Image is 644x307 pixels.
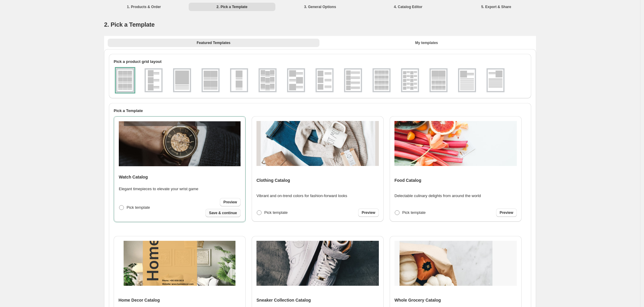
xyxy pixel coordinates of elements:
img: g4x4v1 [374,69,389,91]
span: Pick template [264,210,288,215]
img: g2x1_4x2v1 [431,69,446,91]
span: Save & continue [209,211,237,215]
p: Vibrant and on-trend colors for fashion-forward looks [256,193,347,199]
h4: Clothing Catalog [256,177,290,183]
h4: Home Decor Catalog [118,297,160,303]
a: Preview [496,208,517,217]
img: g2x5v1 [402,69,418,91]
a: Preview [220,198,241,206]
a: Preview [358,208,379,217]
button: Save & continue [205,209,241,217]
h2: Pick a Template [114,108,526,114]
span: Pick template [127,205,150,210]
span: 2. Pick a Template [104,21,154,28]
span: Preview [223,200,237,205]
p: Elegant timepieces to elevate your wrist game [119,186,198,192]
span: Preview [362,210,375,215]
img: g1x3v2 [288,69,304,91]
img: g3x3v2 [260,69,275,91]
img: g1x4v1 [345,69,361,91]
h2: Pick a product grid layout [114,59,526,65]
img: g1x3v3 [317,69,332,91]
span: Pick template [402,210,426,215]
p: Delectable culinary delights from around the world [394,193,481,199]
span: My templates [415,40,438,45]
h4: Watch Catalog [119,174,148,180]
img: g1x2v1 [231,69,247,91]
img: g1x3v1 [146,69,161,91]
span: Preview [500,210,513,215]
span: Featured Templates [197,40,230,45]
img: g2x2v1 [203,69,218,91]
h4: Food Catalog [394,177,421,183]
h4: Sneaker Collection Catalog [256,297,311,303]
h4: Whole Grocery Catalog [394,297,441,303]
img: g1x1v3 [488,69,503,91]
img: g1x1v2 [459,69,475,91]
img: g1x1v1 [174,69,190,91]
